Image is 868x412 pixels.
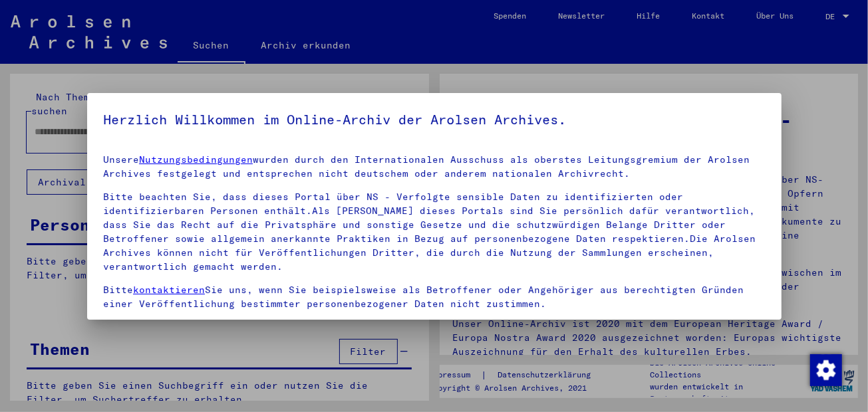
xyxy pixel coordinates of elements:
h5: Herzlich Willkommen im Online-Archiv der Arolsen Archives. [103,109,766,130]
p: Bitte Sie uns, wenn Sie beispielsweise als Betroffener oder Angehöriger aus berechtigten Gründen ... [103,283,766,311]
p: Unsere wurden durch den Internationalen Ausschuss als oberstes Leitungsgremium der Arolsen Archiv... [103,153,766,181]
div: Zustimmung ändern [809,354,841,385]
a: kontaktieren [133,284,205,296]
p: Bitte beachten Sie, dass dieses Portal über NS - Verfolgte sensible Daten zu identifizierten oder... [103,190,766,274]
a: Nutzungsbedingungen [139,154,253,165]
img: Zustimmung ändern [810,354,842,386]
